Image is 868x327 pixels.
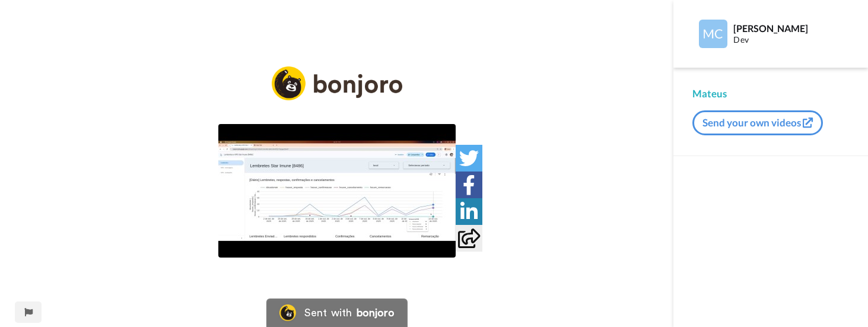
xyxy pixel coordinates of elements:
[699,20,727,48] img: Profile Image
[692,110,823,135] button: Send your own videos
[733,23,848,34] div: [PERSON_NAME]
[304,307,352,318] div: Sent with
[692,87,849,101] div: Mateus
[272,66,402,100] img: logo_full.png
[279,304,296,321] img: Bonjoro Logo
[733,35,848,45] div: Dev
[218,124,456,258] img: 45d92767-264d-44c4-9ddf-ab540c034597_thumbnail_source_1760453791.jpg
[266,299,408,327] a: Bonjoro LogoSent withbonjoro
[357,307,395,318] div: bonjoro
